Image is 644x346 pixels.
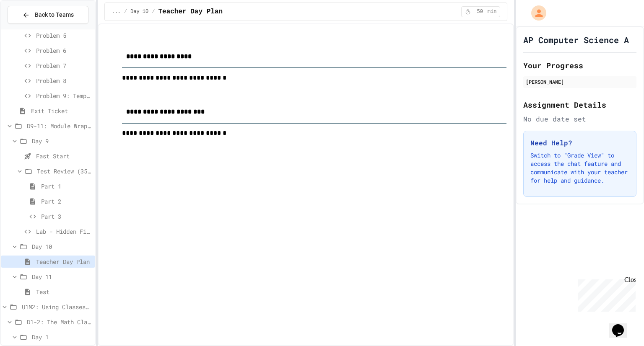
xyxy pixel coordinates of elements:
div: My Account [522,3,548,23]
button: Back to Teams [8,6,88,24]
span: Fast Start [36,152,92,160]
span: Problem 8 [36,76,92,85]
h3: Need Help? [530,138,629,148]
span: Teacher Day Plan [36,257,92,266]
span: Lab - Hidden Figures: Launch Weight Calculator [36,227,92,236]
span: Day 10 [130,8,148,15]
iframe: chat widget [574,276,636,312]
div: Chat with us now!Close [3,3,58,53]
span: Day 1 [32,333,92,341]
span: Exit Ticket [31,106,92,115]
span: 50 [473,8,487,15]
span: Day 10 [32,242,92,251]
span: Day 11 [32,272,92,281]
span: U1M2: Using Classes and Objects [22,302,92,311]
p: Switch to "Grade View" to access the chat feature and communicate with your teacher for help and ... [530,151,629,185]
span: / [124,8,127,15]
iframe: chat widget [609,312,636,338]
h1: AP Computer Science A [523,34,629,46]
span: Test [36,287,92,296]
div: [PERSON_NAME] [526,78,634,85]
span: Problem 7 [36,61,92,70]
h2: Assignment Details [523,99,636,111]
span: Day 9 [32,137,92,145]
span: D9-11: Module Wrap Up [27,121,92,130]
span: ... [112,8,121,15]
span: D1-2: The Math Class [27,318,92,326]
span: Part 2 [41,197,92,206]
span: Problem 6 [36,46,92,55]
span: Test Review (35 mins) [37,167,92,176]
span: Back to Teams [35,10,74,19]
span: min [488,8,497,15]
span: Part 3 [41,212,92,221]
div: No due date set [523,114,636,124]
span: / [152,8,155,15]
span: Part 1 [41,182,92,191]
h2: Your Progress [523,59,636,71]
span: Problem 5 [36,31,92,40]
span: Problem 9: Temperature Converter [36,91,92,100]
span: Teacher Day Plan [158,7,223,17]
